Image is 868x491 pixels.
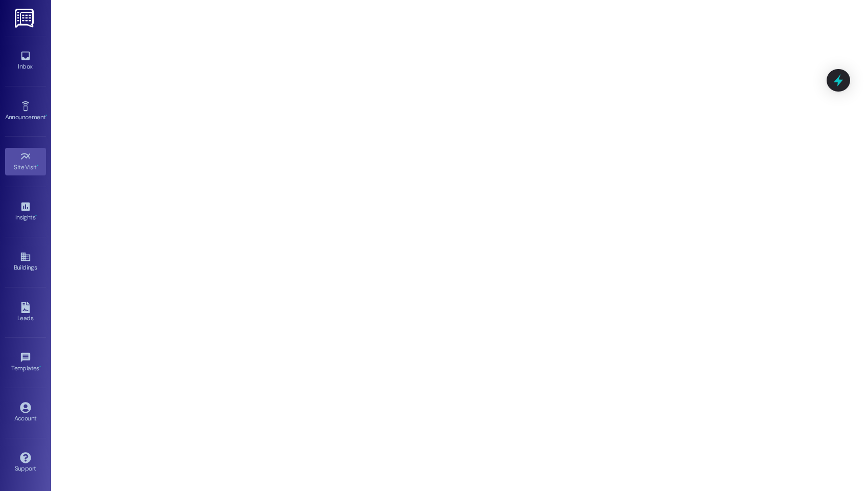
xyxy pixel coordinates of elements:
span: • [45,112,47,119]
a: Buildings [5,248,46,276]
span: • [35,212,37,219]
span: • [37,162,38,169]
a: Templates • [5,349,46,376]
a: Site Visit • [5,148,46,175]
a: Leads [5,299,46,326]
img: ResiDesk Logo [15,9,36,28]
a: Account [5,399,46,427]
a: Inbox [5,47,46,75]
a: Support [5,449,46,477]
span: • [39,363,41,370]
a: Insights • [5,198,46,226]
